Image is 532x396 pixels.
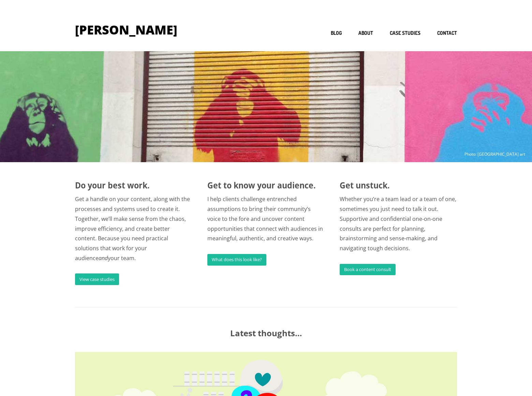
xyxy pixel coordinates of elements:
[99,254,108,262] i: and
[437,30,457,37] a: Contact
[358,30,373,37] a: About
[75,273,119,285] a: View case studies
[331,30,342,37] a: Blog
[212,256,262,263] span: What does this look like?
[207,182,324,189] h3: Get to know your audience.
[75,328,457,338] h4: Latest thoughts…
[207,194,324,243] p: I help clients challenge entrenched assumptions to bring their community’s voice to the fore and ...
[75,24,177,36] h1: [PERSON_NAME]
[390,30,420,37] a: Case studies
[340,264,396,275] a: Book a content consult
[340,182,457,189] h3: Get unstuck.
[207,254,266,266] a: What does this look like?
[75,182,192,189] h3: Do your best work.
[75,194,192,263] p: Get a handle on your content, along with the processes and systems used to create it. Together, w...
[340,194,457,253] p: Whether you’re a team lead or a team of one, sometimes you just need to talk it out. Supportive a...
[344,266,391,272] span: Book a content consult
[79,276,115,282] span: View case studies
